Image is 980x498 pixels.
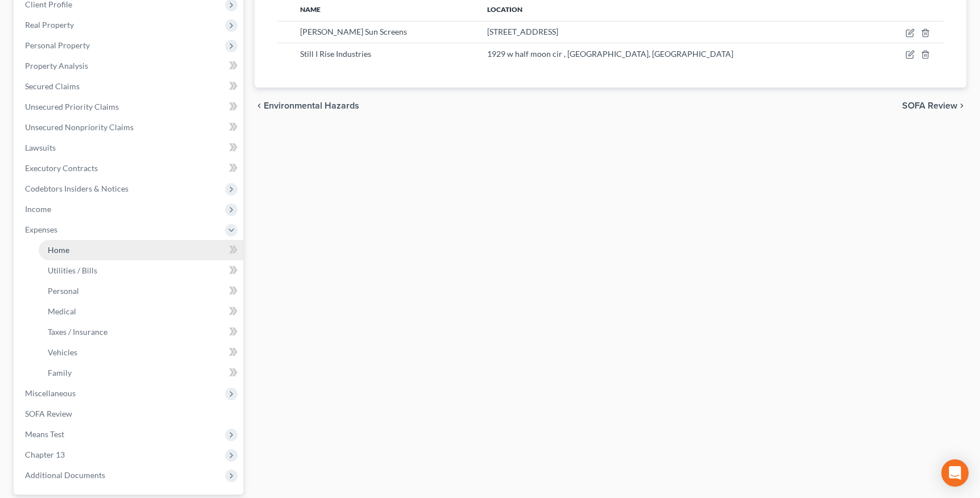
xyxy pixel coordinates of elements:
[39,240,243,260] a: Home
[39,322,243,342] a: Taxes / Insurance
[25,143,56,152] span: Lawsuits
[487,27,558,36] span: [STREET_ADDRESS]
[902,101,966,110] button: SOFA Review chevron_right
[25,450,65,459] span: Chapter 13
[25,40,90,50] span: Personal Property
[264,101,359,110] span: Environmental Hazards
[39,260,243,281] a: Utilities / Bills
[16,117,243,138] a: Unsecured Nonpriority Claims
[48,286,79,296] span: Personal
[39,301,243,322] a: Medical
[25,225,57,234] span: Expenses
[957,101,966,110] i: chevron_right
[487,49,733,59] span: 1929 w half moon cir , [GEOGRAPHIC_DATA], [GEOGRAPHIC_DATA]
[39,281,243,301] a: Personal
[25,61,88,70] span: Property Analysis
[25,388,76,398] span: Miscellaneous
[300,49,371,59] span: Still I Rise Industries
[16,158,243,179] a: Executory Contracts
[25,470,105,480] span: Additional Documents
[25,81,80,91] span: Secured Claims
[487,5,522,14] span: Location
[16,76,243,97] a: Secured Claims
[48,245,69,255] span: Home
[48,347,77,357] span: Vehicles
[16,56,243,76] a: Property Analysis
[25,163,98,173] span: Executory Contracts
[48,306,76,316] span: Medical
[16,97,243,117] a: Unsecured Priority Claims
[16,404,243,424] a: SOFA Review
[25,20,74,30] span: Real Property
[300,5,321,14] span: Name
[25,122,134,132] span: Unsecured Nonpriority Claims
[25,429,64,439] span: Means Test
[25,204,51,214] span: Income
[25,102,119,111] span: Unsecured Priority Claims
[255,101,264,110] i: chevron_left
[48,327,107,337] span: Taxes / Insurance
[902,101,957,110] span: SOFA Review
[48,368,72,377] span: Family
[25,409,72,418] span: SOFA Review
[255,101,359,110] button: chevron_left Environmental Hazards
[941,459,969,487] div: Open Intercom Messenger
[300,27,407,36] span: [PERSON_NAME] Sun Screens
[25,184,128,193] span: Codebtors Insiders & Notices
[48,265,97,275] span: Utilities / Bills
[16,138,243,158] a: Lawsuits
[39,363,243,383] a: Family
[39,342,243,363] a: Vehicles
